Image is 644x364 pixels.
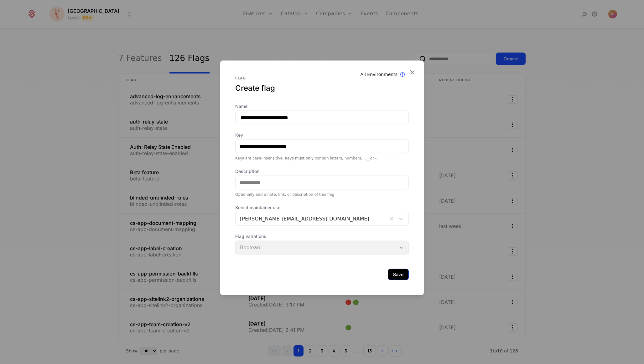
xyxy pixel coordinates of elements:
label: Name [235,103,409,109]
span: Select maintainer user [235,205,409,211]
div: Optionally add a note, link, or description of this flag [235,192,409,197]
label: Key [235,132,409,138]
div: Keys are case-insensitive. Keys must only contain letters, numbers, ., _ or -. [235,156,409,161]
label: Description [235,168,409,174]
div: All Environments [361,71,398,78]
span: Flag variations [235,233,409,240]
button: Save [388,269,409,280]
div: Create flag [235,83,409,93]
div: Flag [235,76,409,81]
